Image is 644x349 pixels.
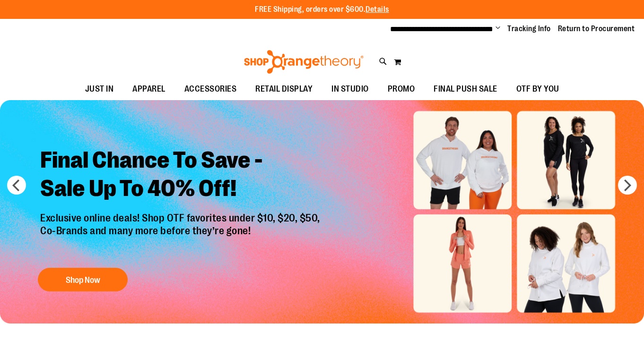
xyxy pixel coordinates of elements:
[507,24,551,34] a: Tracking Info
[255,78,313,100] span: RETAIL DISPLAY
[132,78,165,100] span: APPAREL
[85,78,114,100] span: JUST IN
[184,78,237,100] span: ACCESSORIES
[38,268,128,291] button: Shop Now
[618,176,637,195] button: next
[496,24,500,34] button: Account menu
[434,78,497,100] span: FINAL PUSH SALE
[516,78,559,100] span: OTF BY YOU
[255,4,389,15] p: FREE Shipping, orders over $600.
[331,78,369,100] span: IN STUDIO
[366,5,389,14] a: Details
[33,139,330,296] a: Final Chance To Save -Sale Up To 40% Off! Exclusive online deals! Shop OTF favorites under $10, $...
[33,139,330,212] h2: Final Chance To Save - Sale Up To 40% Off!
[7,176,26,195] button: prev
[388,78,415,100] span: PROMO
[558,24,635,34] a: Return to Procurement
[243,50,365,74] img: Shop Orangetheory
[33,212,330,258] p: Exclusive online deals! Shop OTF favorites under $10, $20, $50, Co-Brands and many more before th...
